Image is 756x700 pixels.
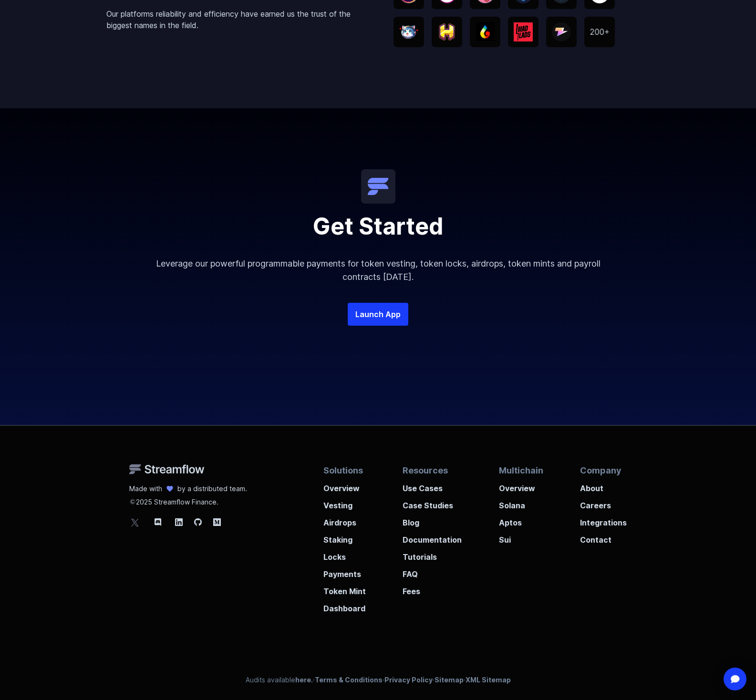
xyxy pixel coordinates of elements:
a: Sitemap [435,676,464,684]
a: Payments [323,563,366,580]
a: XML Sitemap [466,676,511,684]
a: here. [295,676,313,684]
a: Solana [499,494,543,511]
a: Blog [403,511,462,528]
p: Multichain [499,464,543,477]
a: Airdrops [323,511,366,528]
a: Integrations [580,511,627,528]
img: MadLads [514,22,533,41]
a: Use Cases [403,477,462,494]
a: About [580,477,627,494]
p: Resources [403,464,462,477]
a: Contact [580,528,627,546]
a: Staking [323,528,366,546]
img: Streamflow Logo [129,464,205,474]
a: Vesting [323,494,366,511]
p: by a distributed team. [177,484,247,494]
p: Leverage our powerful programmable payments for token vesting, token locks, airdrops, token mints... [149,257,607,284]
a: Locks [323,546,366,563]
p: 2025 Streamflow Finance. [129,494,247,507]
a: Overview [499,477,543,494]
a: Case Studies [403,494,462,511]
img: WEN [399,25,418,39]
h2: Get Started [149,215,607,238]
a: Launch App [348,303,408,326]
a: Dashboard [323,597,366,614]
a: Fees [403,580,462,597]
a: Sui [499,528,543,546]
img: 200+ [590,29,609,35]
a: Privacy Policy [384,676,433,684]
a: Careers [580,494,627,511]
a: Overview [323,477,366,494]
p: Audits available · · · · [246,675,511,685]
a: Terms & Conditions [315,676,383,684]
img: Zeus [552,22,571,41]
img: icon [361,169,395,204]
a: Tutorials [403,546,462,563]
p: Our platforms reliability and efficiency have earned us the trust of the biggest names in the field. [106,8,363,31]
p: Solutions [323,464,366,477]
div: Open Intercom Messenger [724,668,746,690]
a: Aptos [499,511,543,528]
a: Documentation [403,528,462,546]
a: FAQ [403,563,462,580]
p: Company [580,464,627,477]
a: Token Mint [323,580,366,597]
p: Made with [129,484,162,494]
img: Honeyland [437,23,456,41]
img: Turbos [476,22,495,41]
